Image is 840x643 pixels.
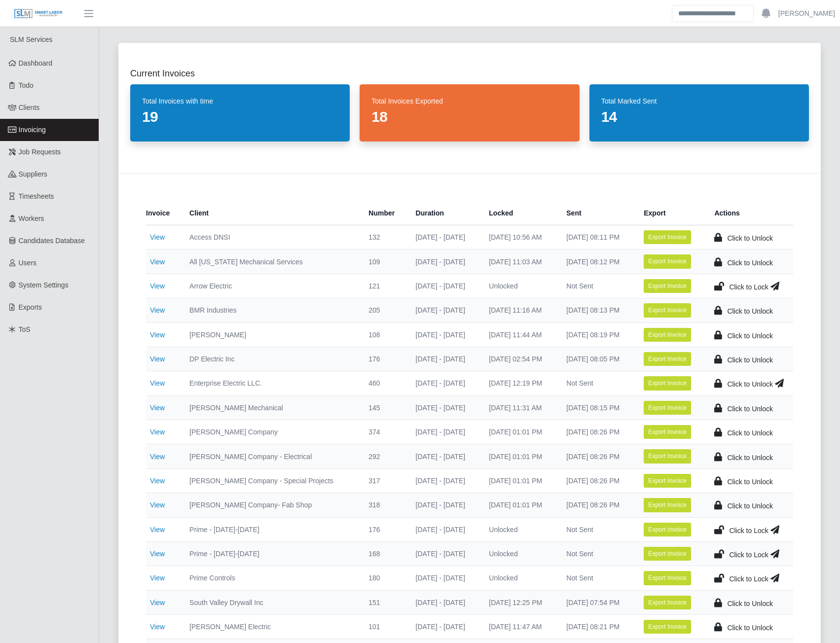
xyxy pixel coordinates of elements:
[14,8,63,19] img: SLM Logo
[481,615,558,639] td: [DATE] 11:47 AM
[150,258,165,266] a: View
[481,395,558,420] td: [DATE] 11:31 AM
[644,596,691,609] button: Export Invoice
[361,395,407,420] td: 145
[558,225,636,250] td: [DATE] 08:11 PM
[361,201,407,225] th: Number
[361,468,407,493] td: 317
[558,444,636,468] td: [DATE] 08:26 PM
[558,566,636,590] td: Not Sent
[371,96,567,106] dt: Total Invoices Exported
[19,170,47,178] span: Suppliers
[408,201,481,225] th: Duration
[644,230,691,244] button: Export Invoice
[636,201,706,225] th: Export
[408,395,481,420] td: [DATE] - [DATE]
[727,454,773,462] span: Click to Unlock
[727,332,773,340] span: Click to Unlock
[558,371,636,395] td: Not Sent
[727,478,773,486] span: Click to Unlock
[727,502,773,510] span: Click to Unlock
[644,401,691,415] button: Export Invoice
[481,225,558,250] td: [DATE] 10:56 AM
[182,371,361,395] td: Enterprise Electric LLC.
[729,527,768,535] span: Click to Lock
[182,517,361,541] td: Prime - [DATE]-[DATE]
[481,541,558,566] td: Unlocked
[182,420,361,444] td: [PERSON_NAME] Company
[361,444,407,468] td: 292
[481,250,558,274] td: [DATE] 11:03 AM
[150,550,165,558] a: View
[558,201,636,225] th: Sent
[481,322,558,347] td: [DATE] 11:44 AM
[481,566,558,590] td: Unlocked
[727,380,773,388] span: Click to Unlock
[644,620,691,634] button: Export Invoice
[481,371,558,395] td: [DATE] 12:19 PM
[706,201,793,225] th: Actions
[361,322,407,347] td: 108
[644,352,691,366] button: Export Invoice
[644,425,691,439] button: Export Invoice
[558,420,636,444] td: [DATE] 08:26 PM
[408,322,481,347] td: [DATE] - [DATE]
[150,306,165,314] a: View
[727,259,773,267] span: Click to Unlock
[182,347,361,371] td: DP Electric Inc
[182,444,361,468] td: [PERSON_NAME] Company - Electrical
[150,355,165,363] a: View
[481,420,558,444] td: [DATE] 01:01 PM
[150,623,165,631] a: View
[150,526,165,534] a: View
[19,104,40,111] span: Clients
[644,449,691,463] button: Export Invoice
[19,303,42,311] span: Exports
[361,225,407,250] td: 132
[408,274,481,298] td: [DATE] - [DATE]
[361,420,407,444] td: 374
[182,590,361,614] td: South Valley Drywall Inc
[727,600,773,607] span: Click to Unlock
[182,201,361,225] th: Client
[150,501,165,509] a: View
[361,615,407,639] td: 101
[408,615,481,639] td: [DATE] - [DATE]
[644,571,691,585] button: Export Invoice
[150,428,165,436] a: View
[729,575,768,583] span: Click to Lock
[644,376,691,390] button: Export Invoice
[727,234,773,242] span: Click to Unlock
[558,250,636,274] td: [DATE] 08:12 PM
[558,395,636,420] td: [DATE] 08:15 PM
[481,274,558,298] td: Unlocked
[729,283,768,291] span: Click to Lock
[150,331,165,339] a: View
[408,420,481,444] td: [DATE] - [DATE]
[408,250,481,274] td: [DATE] - [DATE]
[361,541,407,566] td: 168
[558,541,636,566] td: Not Sent
[601,96,797,106] dt: Total Marked Sent
[558,493,636,517] td: [DATE] 08:26 PM
[182,250,361,274] td: All [US_STATE] Mechanical Services
[644,523,691,536] button: Export Invoice
[361,517,407,541] td: 176
[558,468,636,493] td: [DATE] 08:26 PM
[408,298,481,322] td: [DATE] - [DATE]
[19,237,85,245] span: Candidates Database
[644,254,691,268] button: Export Invoice
[481,590,558,614] td: [DATE] 12:25 PM
[558,298,636,322] td: [DATE] 08:13 PM
[644,547,691,561] button: Export Invoice
[371,108,567,126] dd: 18
[150,574,165,582] a: View
[19,81,34,89] span: Todo
[481,444,558,468] td: [DATE] 01:01 PM
[727,429,773,437] span: Click to Unlock
[182,541,361,566] td: Prime - [DATE]-[DATE]
[182,274,361,298] td: Arrow Electric
[182,615,361,639] td: [PERSON_NAME] Electric
[19,259,37,267] span: Users
[481,493,558,517] td: [DATE] 01:01 PM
